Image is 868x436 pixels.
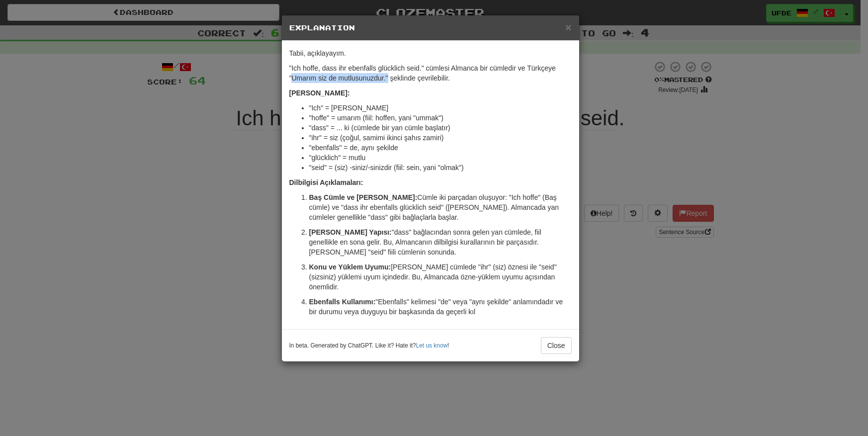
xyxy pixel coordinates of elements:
li: "ebenfalls" = de, aynı şekilde [309,143,572,153]
p: Cümle iki parçadan oluşuyor: "Ich hoffe" (Baş cümle) ve "dass ihr ebenfalls glücklich seid" ([PER... [309,192,572,222]
strong: Dilbilgisi Açıklamaları: [289,178,363,186]
strong: Ebenfalls Kullanımı: [309,298,376,306]
a: Let us know [416,342,447,349]
h5: Explanation [289,23,572,33]
small: In beta. Generated by ChatGPT. Like it? Hate it? ! [289,342,449,350]
span: × [565,21,571,33]
li: "Ich" = [PERSON_NAME] [309,103,572,113]
li: "dass" = ... ki (cümlede bir yan cümle başlatır) [309,123,572,133]
p: "Ich hoffe, dass ihr ebenfalls glücklich seid." cümlesi Almanca bir cümledir ve Türkçeye "Umarım ... [289,63,572,83]
strong: Konu ve Yüklem Uyumu: [309,263,391,271]
li: "ihr" = siz (çoğul, samimi ikinci şahıs zamiri) [309,133,572,143]
li: "glücklich" = mutlu [309,153,572,163]
button: Close [565,22,571,32]
li: "hoffe" = umarım (fiil: hoffen, yani "ummak") [309,113,572,123]
p: Tabii, açıklayayım. [289,48,572,58]
li: "seid" = (siz) -siniz/-sinizdir (fiil: sein, yani "olmak") [309,163,572,173]
p: "dass" bağlacından sonra gelen yan cümlede, fiil genellikle en sona gelir. Bu, Almancanın dilbilg... [309,227,572,257]
strong: Baş Cümle ve [PERSON_NAME]: [309,193,418,201]
strong: [PERSON_NAME]: [289,89,350,97]
p: [PERSON_NAME] cümlede "ihr" (siz) öznesi ile "seid" (sizsiniz) yüklemi uyum içindedir. Bu, Almanc... [309,262,572,292]
p: "Ebenfalls" kelimesi "de" veya "aynı şekilde" anlamındadır ve bir durumu veya duyguyu bir başkası... [309,297,572,317]
strong: [PERSON_NAME] Yapısı: [309,228,392,236]
button: Close [541,337,572,354]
